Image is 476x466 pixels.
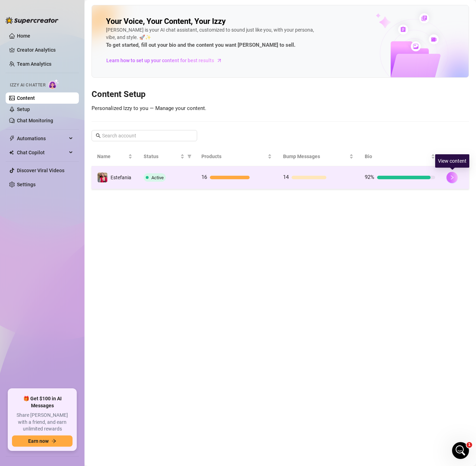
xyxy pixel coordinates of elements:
div: Giselle says… [6,77,135,118]
div: Giselle says… [6,60,135,77]
a: Learn how to set up your content for best results [106,55,227,66]
a: Discover Viral Videos [17,168,64,173]
a: Chat Monitoring [17,118,53,123]
span: arrow-right [216,57,223,64]
h3: Content Setup [92,89,469,100]
h2: Your Voice, Your Content, Your Izzy [106,17,226,26]
div: How can I change [PERSON_NAME]'s reply to those fans who send tip on our posts? Coz she's saying ... [31,16,130,51]
div: Also, I checked the creator’s bio settings under Content, and it shows that [PERSON_NAME] is mark... [6,179,115,242]
div: [PERSON_NAME] is your AI chat assistant, customized to sound just like you, with your persona, vi... [106,26,317,50]
img: Chat Copilot [9,150,14,155]
span: Personalized Izzy to you — Manage your content. [92,105,206,111]
span: 🎁 Get $100 in AI Messages [12,395,73,409]
a: Setup [17,106,30,112]
textarea: Message… [6,215,135,227]
img: Profile image for Giselle [33,62,40,69]
div: Giselle says… [6,149,135,179]
span: 16 [201,174,207,180]
span: Products [201,153,266,160]
div: Thanks for providing the requested information — I’m sharing it with the team now [11,153,110,174]
span: filter [186,151,193,162]
button: go back [5,3,18,16]
span: Name [97,153,127,160]
div: @u423492970 [88,118,135,134]
span: Chat Copilot [17,147,67,158]
button: Gif picker [22,230,28,236]
th: Bump Messages [277,147,359,166]
p: Active 30m ago [34,9,70,16]
a: Settings [17,182,36,187]
span: filter [187,154,192,158]
img: logo-BBDzfeDw.svg [6,17,58,24]
div: [DATE] [6,139,135,149]
a: Creator Analytics [17,44,73,56]
span: Earn now [28,438,49,444]
button: Emoji picker [11,230,17,236]
span: 92% [365,174,374,180]
a: Home [17,33,30,39]
span: search [96,133,101,138]
span: arrow-right [51,439,56,444]
button: Earn nowarrow-right [12,435,73,447]
div: Giselle says… [6,179,135,258]
button: Home [110,3,124,16]
span: Automations [17,133,67,144]
span: Learn how to set up your content for best results [106,57,214,64]
input: Search account [102,132,187,140]
span: right [450,175,455,180]
div: joined the conversation [42,62,108,68]
span: Bio [365,153,430,160]
img: Profile image for Giselle [20,4,31,15]
img: AI Chatter [48,79,59,89]
th: Bio [359,147,441,166]
div: That definitely shouldn’t be happening — thanks for flagging it! Could you share the fan’s user I... [11,81,110,108]
button: right [446,172,458,183]
a: Team Analytics [17,61,51,67]
div: Also, I checked the creator’s bio settings under Content, and it shows that [PERSON_NAME] is mark... [11,183,110,217]
div: Close [124,3,136,15]
span: Active [151,175,164,180]
span: 14 [283,174,289,180]
div: Lhui says… [6,118,135,139]
span: Izzy AI Chatter [10,82,45,89]
a: Content [17,95,35,101]
button: Send a message… [121,227,132,239]
button: Upload attachment [33,230,39,236]
h1: Giselle [34,4,53,9]
img: ai-chatter-content-library-cLFOSyPT.png [359,6,469,77]
th: Products [196,147,277,166]
span: 1 [466,442,472,448]
div: @u423492970 [93,122,130,129]
th: Name [92,147,138,166]
span: thunderbolt [9,136,15,141]
span: Bump Messages [283,153,348,160]
span: Estefania [111,175,131,180]
strong: To get started, fill out your bio and the content you want [PERSON_NAME] to sell. [106,42,295,48]
b: Giselle [42,63,58,67]
span: Status [144,153,179,160]
iframe: Intercom live chat [452,442,469,459]
th: Status [138,147,196,166]
span: Share [PERSON_NAME] with a friend, and earn unlimited rewards [12,412,73,433]
div: View content [435,154,469,168]
img: Estefania [98,173,107,182]
div: Thanks for providing the requested information — I’m sharing it with the team now [6,149,115,178]
div: That definitely shouldn’t be happening — thanks for flagging it! Could you share the fan’s user I... [6,77,115,112]
button: Start recording [45,230,50,236]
